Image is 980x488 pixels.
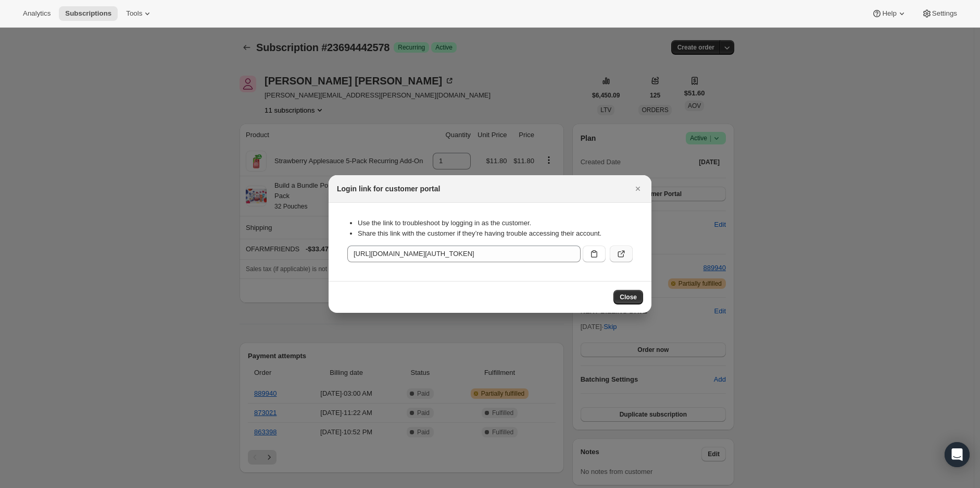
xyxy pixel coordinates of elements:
button: Subscriptions [59,6,118,21]
span: Close [620,293,637,301]
span: Tools [126,9,142,18]
span: Help [882,9,896,18]
li: Share this link with the customer if they’re having trouble accessing their account. [358,228,633,239]
h2: Login link for customer portal [337,184,440,194]
span: Analytics [23,9,51,18]
button: Tools [120,6,159,21]
button: Close [613,290,643,304]
button: Settings [915,6,963,21]
button: Analytics [17,6,57,21]
span: Settings [932,9,957,18]
li: Use the link to troubleshoot by logging in as the customer. [358,218,633,228]
div: Open Intercom Messenger [945,442,970,467]
button: Help [865,6,913,21]
button: Close [631,181,645,196]
span: Subscriptions [65,9,111,18]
